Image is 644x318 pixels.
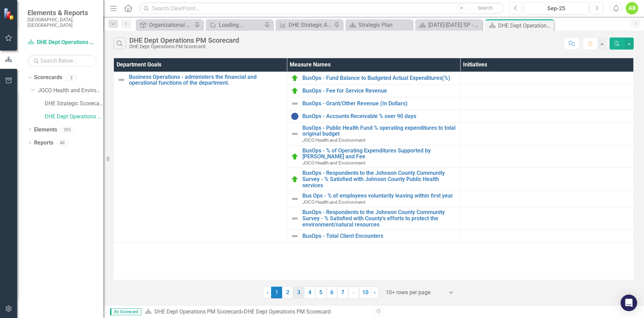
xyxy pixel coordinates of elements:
[302,100,457,107] a: BusOps - Grant/Other Revenue (In Dollars)
[291,214,299,223] img: Not Defined
[302,209,457,227] a: BusOps - Respondents to the Johnson County Community Survey - % Satisfied with County's efforts t...
[207,21,262,29] a: Loading...
[527,4,586,13] div: Sep-25
[326,287,337,298] a: 6
[3,8,15,20] img: ClearPoint Strategy
[302,160,365,166] span: JOCO Health and Environment
[359,287,371,298] a: 10
[28,39,96,46] a: DHE Dept Operations PM Scorecard
[149,21,193,29] div: Organizational Development PM Scorecard
[302,88,457,94] a: BusOps - Fee for Service Revenue
[117,76,126,84] img: Not Defined
[291,232,299,240] img: Not Defined
[129,36,239,44] div: DHE Dept Operations PM Scorecard
[28,17,96,28] small: [GEOGRAPHIC_DATA], [GEOGRAPHIC_DATA]
[302,170,457,188] a: BusOps - Respondents to the Johnson County Community Survey - % Satisfied with Johnson County Pub...
[289,21,332,29] div: DHE Strategic Annual Plan-Granular Level Report
[302,137,365,143] span: JOCO Health and Environment
[244,308,331,315] div: DHE Dept Operations PM Scorecard
[302,193,457,199] a: Bus Ops - % of employees voluntarily leaving within first year
[291,152,299,161] img: On Target
[337,287,348,298] a: 7
[287,84,460,97] td: Double-Click to Edit Right Click for Context Menu
[271,287,282,298] span: 1
[145,308,368,316] div: »
[291,99,299,108] img: Not Defined
[302,233,457,239] a: BusOps - Total Client Encounters
[428,21,481,29] div: [DATE]-[DATE] SP - Current Year Annual Plan Report
[626,2,638,14] button: AB
[267,289,268,296] span: ‹
[114,72,287,242] td: Double-Click to Edit Right Click for Context Menu
[498,21,552,30] div: DHE Dept Operations PM Scorecard
[347,21,411,29] a: Strategic Plan
[138,21,193,29] a: Organizational Development PM Scorecard
[621,295,637,311] div: Open Intercom Messenger
[45,100,103,108] a: DHE Strategic Scorecard-Current Year's Plan
[66,75,77,81] div: 3
[61,127,74,132] div: 265
[468,3,503,13] button: Search
[417,21,481,29] a: [DATE]-[DATE] SP - Current Year Annual Plan Report
[139,2,504,14] input: Search ClearPoint...
[478,5,493,11] span: Search
[38,87,103,95] a: JOCO Health and Environment
[129,74,283,86] a: Business Operations - administers the financial and operational functions of the department.
[293,287,304,298] a: 3
[287,97,460,110] td: Double-Click to Edit Right Click for Context Menu
[277,21,332,29] a: DHE Strategic Annual Plan-Granular Level Report
[129,44,239,49] div: DHE Dept Operations PM Scorecard
[287,110,460,123] td: Double-Click to Edit Right Click for Context Menu
[302,125,457,137] a: BusOps - Public Health Fund % operating expenditures to total original budget
[291,175,299,183] img: On Target
[287,230,460,243] td: Double-Click to Edit Right Click for Context Menu
[374,289,376,296] span: ›
[302,75,457,81] a: BusOps - Fund Balance to Budgeted Actual Expenditures(%)
[34,126,57,134] a: Elements
[524,2,589,14] button: Sep-25
[34,74,62,82] a: Scorecards
[287,168,460,191] td: Double-Click to Edit Right Click for Context Menu
[28,55,96,67] input: Search Below...
[110,308,141,315] span: By Scorecard
[287,207,460,230] td: Double-Click to Edit Right Click for Context Menu
[302,148,457,160] a: BusOps - % of Operating Expenditures Supported by [PERSON_NAME] and Fee
[219,21,262,29] div: Loading...
[45,113,103,121] a: DHE Dept Operations PM Scorecard
[57,140,68,146] div: 40
[287,72,460,84] td: Double-Click to Edit Right Click for Context Menu
[291,130,299,138] img: Not Defined
[154,308,241,315] a: DHE Dept Operations PM Scorecard
[358,21,411,29] div: Strategic Plan
[315,287,326,298] a: 5
[291,87,299,95] img: On Target
[291,74,299,82] img: On Target
[304,287,315,298] a: 4
[291,112,299,120] img: No Information
[302,199,365,205] span: JOCO Health and Environment
[282,287,293,298] a: 2
[302,113,457,119] a: BusOps - Accounts Receivable % over 90 days
[291,195,299,203] img: Not Defined
[34,139,53,147] a: Reports
[28,9,96,17] span: Elements & Reports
